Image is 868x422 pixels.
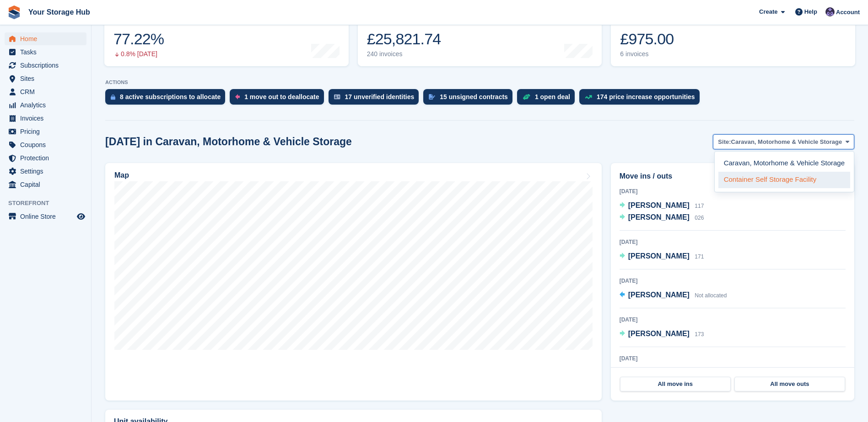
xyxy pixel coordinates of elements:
[114,171,129,179] h2: Map
[25,5,94,20] a: Your Storage Hub
[367,50,441,58] div: 240 invoices
[105,136,352,148] h2: [DATE] in Caravan, Motorhome & Vehicle Storage
[5,210,86,223] a: menu
[620,50,683,58] div: 6 invoices
[104,8,349,66] a: Occupancy 77.22% 0.8% [DATE]
[695,203,704,209] span: 117
[517,89,579,109] a: 1 open deal
[20,138,75,151] span: Coupons
[718,137,731,147] span: Site:
[620,328,704,340] a: [PERSON_NAME] 173
[695,215,704,221] span: 026
[597,93,695,100] div: 174 price increase opportunities
[440,93,508,100] div: 15 unsigned contracts
[579,89,704,109] a: 174 price increase opportunities
[429,94,435,100] img: contract_signature_icon-13c848040528278c33f63329250d36e43548de30e8caae1d1a13099fd9432cc5.svg
[620,354,846,363] div: [DATE]
[20,46,75,58] span: Tasks
[804,7,817,16] span: Help
[585,95,592,99] img: price_increase_opportunities-93ffe204e8149a01c8c9dc8f82e8f89637d9d84a8eef4429ea346261dce0b2c0.svg
[620,316,846,324] div: [DATE]
[620,377,731,391] a: All move ins
[8,199,91,208] span: Storefront
[620,171,846,182] h2: Move ins / outs
[345,93,415,100] div: 17 unverified identities
[620,290,727,301] a: [PERSON_NAME] Not allocated
[620,200,704,212] a: [PERSON_NAME] 117
[731,137,842,147] span: Caravan, Motorhome & Vehicle Storage
[611,8,855,66] a: Awaiting payment £975.00 6 invoices
[5,46,86,58] a: menu
[620,187,846,195] div: [DATE]
[20,125,75,138] span: Pricing
[5,165,86,178] a: menu
[5,32,86,45] a: menu
[695,292,727,299] span: Not allocated
[120,93,221,100] div: 8 active subscriptions to allocate
[5,112,86,125] a: menu
[5,59,86,72] a: menu
[75,211,86,222] a: Preview store
[718,155,850,172] a: Caravan, Motorhome & Vehicle Storage
[329,89,424,109] a: 17 unverified identities
[20,165,75,178] span: Settings
[358,8,602,66] a: Month-to-date sales £25,821.74 240 invoices
[620,251,704,263] a: [PERSON_NAME] 171
[235,94,240,100] img: move_outs_to_deallocate_icon-f764333ba52eb49d3ac5e1228854f67142a1ed5810a6f6cc68b1a99e826820c5.svg
[5,178,86,191] a: menu
[105,163,602,401] a: Map
[105,79,854,85] p: ACTIONS
[20,72,75,85] span: Sites
[20,152,75,164] span: Protection
[695,331,704,338] span: 173
[20,178,75,191] span: Capital
[20,112,75,125] span: Invoices
[695,253,704,260] span: 171
[113,30,164,48] div: 77.22%
[20,85,75,98] span: CRM
[20,210,75,223] span: Online Store
[5,138,86,151] a: menu
[20,99,75,111] span: Analytics
[620,212,704,224] a: [PERSON_NAME] 026
[628,201,690,209] span: [PERSON_NAME]
[20,59,75,72] span: Subscriptions
[628,252,690,260] span: [PERSON_NAME]
[523,94,530,100] img: deal-1b604bf984904fb50ccaf53a9ad4b4a5d6e5aea283cecdc64d6e3604feb123c2.svg
[423,89,517,109] a: 15 unsigned contracts
[628,330,690,338] span: [PERSON_NAME]
[759,7,777,16] span: Create
[620,277,846,285] div: [DATE]
[367,30,441,48] div: £25,821.74
[111,94,115,100] img: active_subscription_to_allocate_icon-d502201f5373d7db506a760aba3b589e785aa758c864c3986d89f69b8ff3...
[7,5,21,19] img: stora-icon-8386f47178a22dfd0bd8f6a31ec36ba5ce8667c1dd55bd0f319d3a0aa187defe.svg
[5,99,86,111] a: menu
[713,134,854,149] button: Site: Caravan, Motorhome & Vehicle Storage
[230,89,328,109] a: 1 move out to deallocate
[620,238,846,246] div: [DATE]
[628,291,690,299] span: [PERSON_NAME]
[825,7,835,16] img: Liam Beddard
[5,72,86,85] a: menu
[535,93,570,100] div: 1 open deal
[5,125,86,138] a: menu
[5,85,86,98] a: menu
[244,93,319,100] div: 1 move out to deallocate
[718,172,850,188] a: Container Self Storage Facility
[105,89,230,109] a: 8 active subscriptions to allocate
[20,32,75,45] span: Home
[836,8,860,17] span: Account
[734,377,845,391] a: All move outs
[113,50,164,58] div: 0.8% [DATE]
[628,213,690,221] span: [PERSON_NAME]
[334,94,340,100] img: verify_identity-adf6edd0f0f0b5bbfe63781bf79b02c33cf7c696d77639b501bdc392416b5a36.svg
[5,152,86,164] a: menu
[620,30,683,48] div: £975.00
